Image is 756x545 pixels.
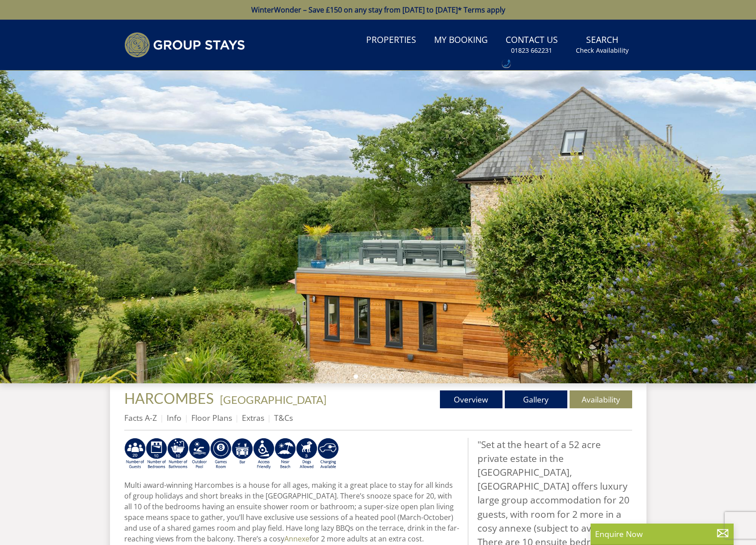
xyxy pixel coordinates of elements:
[124,438,146,470] img: AD_4nXdq1qyd_aAG-f9o-h7tEH5b_Vj-DgL4_571aVXjgPjAP8_29XpTXYUSvWc4_QS_aRpTyu-LNsXAfVbAMWibqyPtMyEi7...
[503,59,511,67] img: hfpfyWBK5wQHBAGPgDf9c6qAYOxxMAAAAASUVORK5CYII=
[242,412,264,423] a: Extras
[505,390,567,408] a: Gallery
[502,30,562,59] a: Contact Us01823 662231
[232,438,253,470] img: AD_4nXdilj3josxPtsv-zhlOqr1I2BV0d3pQOHHI6CmsayiSabnCcyi7SI1lrKO7Fvh7Ymofqcy_ocZL7V4mW2rAu6JUA8JSt...
[502,59,511,67] div: Call: 01823 662231
[124,480,460,544] p: Multi award-winning Harcombes is a house for all ages, making it a great place to stay for all ki...
[431,30,491,50] a: My Booking
[216,393,326,406] span: -
[570,390,632,408] a: Availability
[167,438,189,470] img: AD_4nXe4Dxlck9zxPhtI-x2zjjmI6dntnnRZQIFlyB9HsXhA52HePt4nztsCt--h1oxwOA7-s6u8WIL3eEVkFAyWEKgs257hN...
[124,32,245,58] img: Group Stays
[210,438,232,470] img: AD_4nXdrZMsjcYNLGsKuA84hRzvIbesVCpXJ0qqnwZoX5ch9Zjv73tWe4fnFRs2gJ9dSiUubhZXckSJX_mqrZBmYExREIfryF...
[274,412,293,423] a: T&Cs
[167,412,182,423] a: Info
[253,438,275,470] img: AD_4nXe3VD57-M2p5iq4fHgs6WJFzKj8B0b3RcPFe5LKK9rgeZlFmFoaMJPsJOOJzc7Q6RMFEqsjIZ5qfEJu1txG3QLmI_2ZW...
[191,412,232,423] a: Floor Plans
[363,30,420,50] a: Properties
[124,390,214,407] span: HARCOMBES
[124,390,216,407] a: HARCOMBES
[296,438,317,470] img: AD_4nXd-jT5hHNksAPWhJAIRxcx8XLXGdLx_6Uzm9NHovndzqQrDZpGlbnGCADDtZpqPUzV0ZgC6WJCnnG57WItrTqLb6w-_3...
[220,393,326,406] a: [GEOGRAPHIC_DATA]
[572,30,632,59] a: SearchCheck Availability
[146,438,167,470] img: AD_4nXcDhDqrgtRpyQiruqvXgPYu92j0ESHk2MLPowDwdI-mDk4YnPtgFNuBgpK6b5O53UywyDo63ex_Edfay7jmsQUmpCrOR...
[595,528,729,540] p: Enquire Now
[284,534,309,544] a: Annexe
[576,46,629,55] small: Check Availability
[317,438,339,470] img: AD_4nXcnT2OPG21WxYUhsl9q61n1KejP7Pk9ESVM9x9VetD-X_UXXoxAKaMRZGYNcSGiAsmGyKm0QlThER1osyFXNLmuYOVBV...
[511,46,552,55] small: 01823 662231
[124,412,157,423] a: Facts A-Z
[189,438,210,470] img: AD_4nXeOeoZYYFbcIrK8VJ-Yel_F5WZAmFlCetvuwxNgd48z_c1TdkEuosSEhAngu0V0Prru5JaX1W-iip4kcDOBRFkhAt4fK...
[440,390,503,408] a: Overview
[275,438,296,470] img: AD_4nXe7lJTbYb9d3pOukuYsm3GQOjQ0HANv8W51pVFfFFAC8dZrqJkVAnU455fekK_DxJuzpgZXdFqYqXRzTpVfWE95bX3Bz...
